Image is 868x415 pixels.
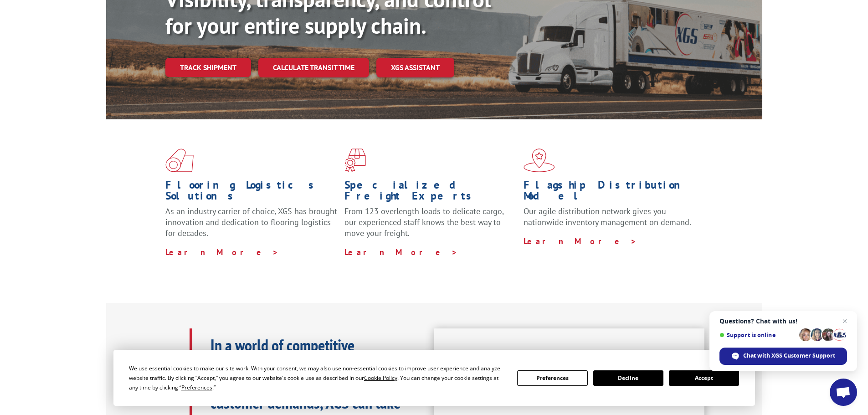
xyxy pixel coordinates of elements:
a: Learn More > [524,236,637,246]
a: Calculate transit time [258,58,369,77]
button: Preferences [517,370,587,386]
span: As an industry carrier of choice, XGS has brought innovation and dedication to flooring logistics... [165,206,337,238]
p: From 123 overlength loads to delicate cargo, our experienced staff knows the best way to move you... [344,206,517,246]
span: Preferences [181,384,212,391]
span: Questions? Chat with us! [719,318,847,325]
img: xgs-icon-flagship-distribution-model-red [524,149,555,172]
a: Track shipment [165,58,251,77]
span: Chat with XGS Customer Support [719,348,847,365]
button: Accept [669,370,739,386]
a: XGS ASSISTANT [376,58,454,77]
a: Open chat [830,379,857,406]
div: Cookie Consent Prompt [113,350,755,406]
span: Chat with XGS Customer Support [743,352,835,360]
img: xgs-icon-focused-on-flooring-red [344,149,366,172]
h1: Flooring Logistics Solutions [165,179,338,206]
button: Decline [593,370,663,386]
a: Learn More > [165,247,279,257]
span: Support is online [719,332,796,338]
span: Cookie Policy [364,374,397,382]
img: xgs-icon-total-supply-chain-intelligence-red [165,149,194,172]
h1: Specialized Freight Experts [344,179,517,206]
h1: Flagship Distribution Model [524,179,696,206]
div: We use essential cookies to make our site work. With your consent, we may also use non-essential ... [129,364,506,392]
span: Our agile distribution network gives you nationwide inventory management on demand. [524,206,691,227]
a: Learn More > [344,247,458,257]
